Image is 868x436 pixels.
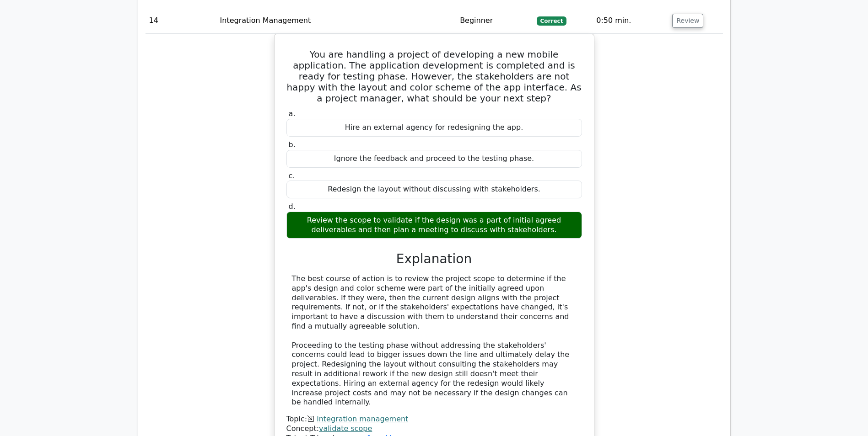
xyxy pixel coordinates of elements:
td: Integration Management [216,8,457,34]
span: b. [289,140,296,149]
div: Concept: [286,424,582,434]
a: validate scope [319,424,372,433]
span: d. [289,202,296,211]
div: Hire an external agency for redesigning the app. [286,119,582,137]
span: a. [289,109,296,118]
button: Review [672,14,703,28]
div: Redesign the layout without discussing with stakeholders. [286,181,582,198]
h3: Explanation [292,251,577,267]
a: integration management [317,415,408,423]
td: Beginner [456,8,533,34]
td: 0:50 min. [593,8,669,34]
td: 14 [146,8,216,34]
div: Review the scope to validate if the design was a part of initial agreed deliverables and then pla... [286,212,582,239]
h5: You are handling a project of developing a new mobile application. The application development is... [286,49,583,104]
div: The best course of action is to review the project scope to determine if the app's design and col... [292,274,577,407]
span: Correct [537,16,566,26]
div: Topic: [286,415,582,424]
div: Ignore the feedback and proceed to the testing phase. [286,150,582,168]
span: c. [289,171,295,180]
